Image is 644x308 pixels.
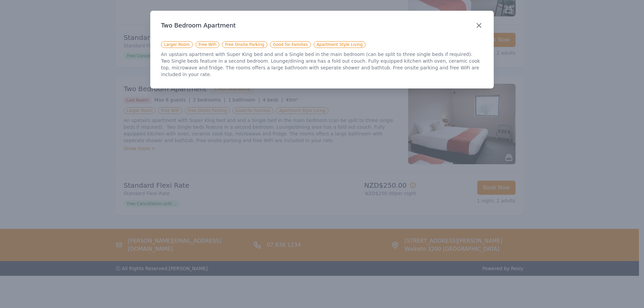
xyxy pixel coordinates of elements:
span: Larger Room [161,41,193,48]
span: Free WiFi [196,41,220,48]
p: An upstairs apartment with Super King bed and and a Single bed in the main bedroom (can be split ... [161,51,483,78]
span: Free Onsite Parking [222,41,267,48]
span: Good for Families [270,41,311,48]
span: Apartment Style Living [314,41,366,48]
h3: Two Bedroom Apartment [161,21,483,29]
